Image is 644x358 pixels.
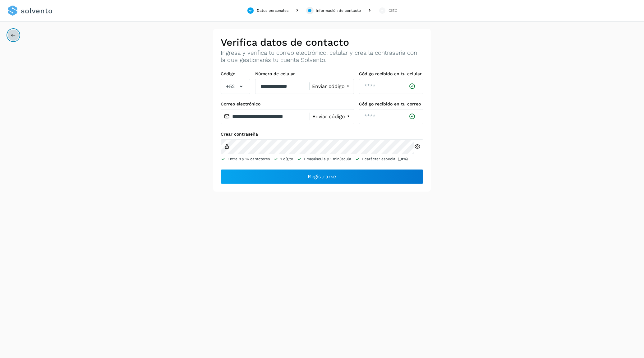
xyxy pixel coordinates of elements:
span: +52 [226,83,235,90]
li: Entre 8 y 16 caracteres [221,156,270,162]
button: Enviar código [312,113,352,120]
button: Registrarse [221,169,423,184]
span: Enviar código [312,84,345,89]
label: Correo electrónico [221,101,354,107]
label: Número de celular [255,71,354,77]
li: 1 dígito [274,156,293,162]
li: 1 mayúscula y 1 minúscula [297,156,351,162]
label: Código [221,71,250,77]
div: Datos personales [257,8,289,13]
label: Código recibido en tu correo [359,101,423,107]
button: Enviar código [312,83,351,90]
label: Crear contraseña [221,132,423,137]
div: CIEC [389,8,398,13]
span: Registrarse [308,173,336,180]
label: Código recibido en tu celular [359,71,423,77]
li: 1 carácter especial (_#%) [355,156,408,162]
span: Enviar código [312,114,345,119]
p: Ingresa y verifica tu correo electrónico, celular y crea la contraseña con la que gestionarás tu ... [221,49,423,64]
h2: Verifica datos de contacto [221,36,423,48]
div: Información de contacto [316,8,361,13]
